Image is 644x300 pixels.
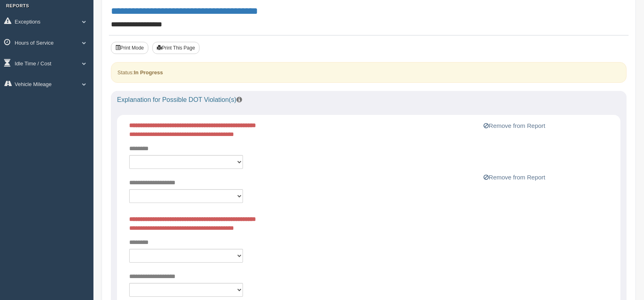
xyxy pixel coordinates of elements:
[152,42,199,54] button: Print This Page
[134,69,163,76] strong: In Progress
[481,173,548,182] button: Remove from Report
[111,62,627,83] div: Status:
[481,121,548,131] button: Remove from Report
[111,91,627,109] div: Explanation for Possible DOT Violation(s)
[111,42,148,54] button: Print Mode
